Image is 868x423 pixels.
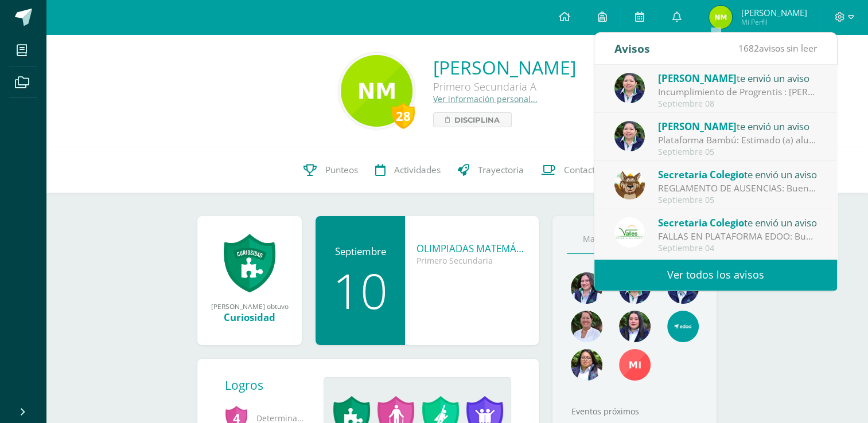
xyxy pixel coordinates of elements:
div: Septiembre 08 [658,99,818,109]
div: 10 [327,267,394,315]
div: Septiembre 04 [658,244,818,253]
a: Disciplina [433,112,512,127]
img: e4592216d3fc84dab095ec77361778a2.png [619,349,651,381]
div: te envió un aviso [658,167,818,182]
div: Plataforma Bambú: Estimado (a) alumno (a), este fin de semana debes ponerte al día en la platafor... [658,134,818,147]
div: Curiosidad [209,311,290,324]
div: te envió un aviso [658,70,818,85]
span: avisos sin leer [738,42,817,54]
img: 7c69af67f35011c215e125924d43341a.png [614,73,645,103]
span: Secretaria Colegio [658,216,744,229]
img: 893f0139ae3cc3ed78c3aadb063c7ee6.png [341,55,412,127]
div: Septiembre 05 [658,147,818,157]
img: 7c69af67f35011c215e125924d43341a.png [614,121,645,151]
div: Septiembre 05 [658,195,818,205]
div: Incumplimiento de Progrentis : Estimada Nicolle, usted no ha trabajado Progrentis, desde el 20 de... [658,85,818,99]
a: Actividades [367,147,449,193]
div: 28 [392,103,415,129]
div: Primero Secundaria [417,255,527,266]
a: Punteos [295,147,367,193]
span: 1682 [738,42,759,54]
div: te envió un aviso [658,215,818,230]
span: Actividades [394,164,441,176]
span: Secretaria Colegio [658,168,744,181]
span: [PERSON_NAME] [741,7,807,18]
div: REGLAMENTO DE AUSENCIAS: Buena tarde estimados padres de familia. Le agradecemos seguir estas ind... [658,182,818,195]
span: Contactos [564,164,604,176]
span: Trayectoria [478,164,524,176]
span: [PERSON_NAME] [658,72,737,85]
div: Logros [225,377,314,393]
img: e13555400e539d49a325e37c8b84e82e.png [667,311,699,342]
div: Eventos próximos [567,406,702,417]
span: Disciplina [454,113,500,127]
span: Mi Perfil [741,17,807,27]
a: Ver todos los avisos [594,259,837,291]
div: FALLAS EN PLATAFORMA EDOO: Buenas tardes, estimados padres de familia: Les informamos que actualm... [658,230,818,243]
span: [PERSON_NAME] [658,120,737,133]
div: Septiembre [327,245,394,258]
a: Ver información personal... [433,93,538,104]
img: 10471928515e01917a18094c67c348c2.png [614,217,645,248]
span: Punteos [325,164,358,176]
a: Contactos [532,147,613,193]
div: Avisos [614,33,650,64]
img: 53e1125b3f6c1ebbb1483203c6a9f1e4.png [571,311,602,342]
div: te envió un aviso [658,119,818,134]
a: Maestros [567,225,635,254]
a: Trayectoria [449,147,532,193]
div: [PERSON_NAME] obtuvo [209,301,290,311]
img: 88204d84f18fc6c6b2f69a940364e214.png [614,169,645,199]
div: Primero Secundaria A [433,80,576,93]
img: 8b4d07f21f165275c0bb039a1ab75be6.png [571,272,602,304]
img: 7052225f9b8468bfa6811723bfd0aac5.png [571,349,602,381]
img: b8226ceb125c0af13735f85e92e68570.png [709,6,732,29]
a: [PERSON_NAME] [433,55,576,80]
img: f9c4b7d77c5e1bd20d7484783103f9b1.png [619,311,651,342]
div: OLIMPIADAS MATEMÁTICAS - Primera Ronda [417,242,527,255]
